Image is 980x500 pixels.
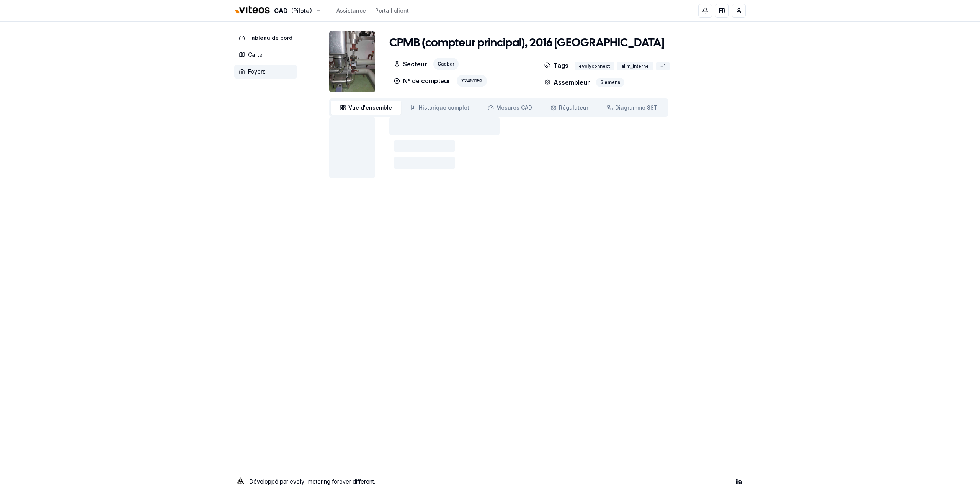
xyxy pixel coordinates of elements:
[617,62,653,70] div: alim_interne
[329,31,375,92] img: unit Image
[248,34,292,42] span: Tableau de bord
[248,68,266,75] span: Foyers
[656,59,670,73] button: +1
[234,1,271,19] img: Viteos - CAD Logo
[394,75,451,87] p: N° de compteur
[656,62,670,70] div: + 1
[598,101,667,115] a: Diagramme SST
[719,7,725,15] span: FR
[615,104,658,111] span: Diagramme SST
[234,48,300,62] a: Carte
[336,7,366,15] a: Assistance
[433,58,459,70] div: Cadbar
[290,478,304,485] a: evoly
[234,65,300,79] a: Foyers
[559,104,588,111] span: Régulateur
[291,6,312,15] span: (Pilote)
[375,7,409,15] a: Portail client
[544,78,590,87] p: Assembleur
[250,476,375,487] p: Développé par - metering forever different .
[248,51,263,59] span: Carte
[234,3,321,19] button: CAD(Pilote)
[596,78,624,87] div: Siemens
[389,36,664,50] h1: CPMB (compteur principal), 2016 [GEOGRAPHIC_DATA]
[401,101,479,115] a: Historique complet
[348,104,392,111] span: Vue d'ensemble
[331,101,401,115] a: Vue d'ensemble
[457,75,487,87] div: 72451192
[234,475,247,488] img: Evoly Logo
[575,62,614,70] div: evolyconnect
[394,58,427,70] p: Secteur
[419,104,469,111] span: Historique complet
[479,101,541,115] a: Mesures CAD
[715,4,729,18] button: FR
[541,101,598,115] a: Régulateur
[234,31,300,45] a: Tableau de bord
[544,58,568,73] p: Tags
[496,104,532,111] span: Mesures CAD
[274,6,288,15] span: CAD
